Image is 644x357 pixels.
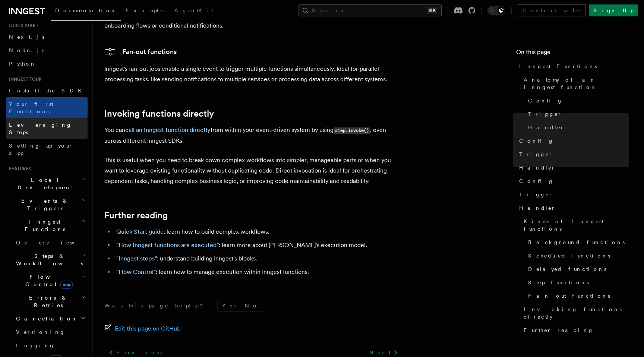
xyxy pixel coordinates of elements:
span: Cancellation [13,315,78,322]
span: Quick start [6,23,38,29]
p: Was this page helpful? [104,302,208,309]
li: : learn how to build complex workflows. [114,227,402,237]
a: Quick Start guide [116,228,164,235]
button: Inngest Functions [6,215,88,236]
button: Flow Controlnew [13,270,88,291]
a: Setting up your app [6,139,88,160]
span: Trigger [519,151,553,158]
span: Events & Triggers [6,197,81,212]
span: Config [519,177,554,185]
a: Trigger [516,148,629,161]
span: Versioning [16,329,65,335]
span: Install the SDK [9,88,86,94]
a: "Flow Control" [116,268,156,275]
span: Trigger [519,191,553,198]
span: Scheduled functions [528,252,610,259]
code: step.invoke() [334,127,370,134]
h4: On this page [516,48,629,60]
div: Inngest Functions [6,236,88,352]
p: Inngest's fan-out jobs enable a single event to trigger multiple functions simultaneously. Ideal ... [104,64,402,85]
a: Further reading [104,210,168,221]
span: Fan-out functions [528,292,610,300]
a: Fan-out functions [104,46,177,58]
a: Fan-out functions [525,289,629,303]
span: Further reading [524,326,594,334]
a: Overview [13,236,88,249]
button: Local Development [6,173,88,194]
span: Node.js [9,47,44,53]
a: Versioning [13,325,88,339]
a: "Inngest steps" [116,255,157,262]
p: You can from within your event-driven system by using , even across different Inngest SDKs. [104,125,402,146]
a: Config [516,174,629,188]
span: Inngest Functions [6,218,80,233]
span: Python [9,61,36,67]
span: Handler [528,124,565,131]
button: Yes [218,300,240,311]
a: Contact sales [518,4,586,16]
span: Errors & Retries [13,294,81,309]
span: Edit this page on GitHub [115,323,181,334]
span: Handler [519,204,556,212]
span: Overview [16,240,93,246]
span: Steps & Workflows [13,252,83,267]
a: Install the SDK [6,84,88,97]
a: Trigger [525,107,629,121]
span: Documentation [55,7,117,13]
a: Your first Functions [6,97,88,118]
span: Next.js [9,34,44,40]
span: Local Development [6,176,81,191]
a: Further reading [521,323,629,337]
a: call an Inngest function directly [125,126,211,133]
a: Leveraging Steps [6,118,88,139]
a: Step functions [525,276,629,289]
li: : learn how to manage execution within Inngest functions. [114,267,402,277]
span: Flow Control [13,273,82,288]
button: Toggle dark mode [487,6,505,15]
a: Documentation [51,2,121,21]
li: : understand building Inngest's blocks. [114,253,402,264]
a: Config [516,134,629,148]
button: Search...⌘K [299,4,442,16]
button: No [240,300,263,311]
button: Steps & Workflows [13,249,88,270]
button: Events & Triggers [6,194,88,215]
span: Invoking functions directly [524,306,629,320]
a: Next.js [6,30,88,44]
a: Handler [516,201,629,215]
a: Scheduled functions [525,249,629,262]
a: Trigger [516,188,629,201]
span: Features [6,166,31,172]
a: Background functions [525,236,629,249]
span: Examples [126,7,165,13]
span: Trigger [528,110,562,118]
a: "How Inngest functions are executed" [116,241,219,249]
span: Setting up your app [9,143,73,156]
a: Kinds of Inngest functions [521,215,629,236]
li: : learn more about [PERSON_NAME]'s execution model. [114,240,402,250]
a: Config [525,94,629,107]
a: Invoking functions directly [104,108,214,119]
span: Inngest tour [6,76,42,82]
a: Node.js [6,44,88,57]
span: Kinds of Inngest functions [524,218,629,233]
button: Errors & Retries [13,291,88,312]
a: Examples [121,2,170,20]
p: This is useful when you need to break down complex workflows into simpler, manageable parts or wh... [104,155,402,186]
span: Config [528,97,563,104]
button: Cancellation [13,312,88,325]
span: AgentKit [174,7,214,13]
a: Python [6,57,88,70]
kbd: ⌘K [427,7,437,14]
span: Leveraging Steps [9,122,72,135]
a: Invoking functions directly [521,303,629,323]
span: Delayed functions [528,265,606,273]
span: Handler [519,164,556,171]
a: AgentKit [170,2,218,20]
span: Step functions [528,279,589,286]
a: Inngest Functions [516,60,629,73]
a: Delayed functions [525,262,629,276]
span: new [60,281,73,289]
span: Inngest Functions [519,63,597,70]
span: Config [519,137,554,145]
